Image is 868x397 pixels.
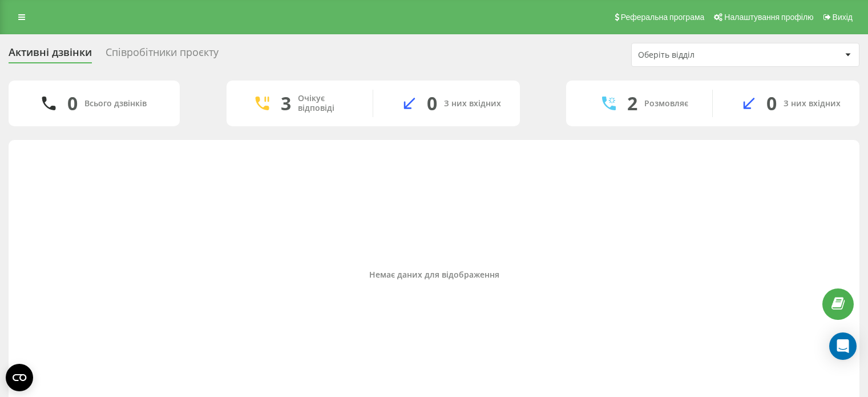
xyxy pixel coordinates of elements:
[766,93,777,114] div: 0
[298,94,356,113] div: Очікує відповіді
[644,99,688,109] div: Розмовляє
[6,364,33,391] button: Open CMP widget
[638,50,774,60] div: Оберіть відділ
[829,332,857,360] div: Open Intercom Messenger
[84,99,147,109] div: Всього дзвінків
[427,93,437,114] div: 0
[106,46,219,64] div: Співробітники проєкту
[18,270,850,279] div: Немає даних для відображення
[281,93,291,114] div: 3
[9,46,92,64] div: Активні дзвінки
[784,99,841,109] div: З них вхідних
[444,99,501,109] div: З них вхідних
[833,13,853,22] span: Вихід
[724,13,813,22] span: Налаштування профілю
[627,93,637,114] div: 2
[67,93,78,114] div: 0
[621,13,705,22] span: Реферальна програма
